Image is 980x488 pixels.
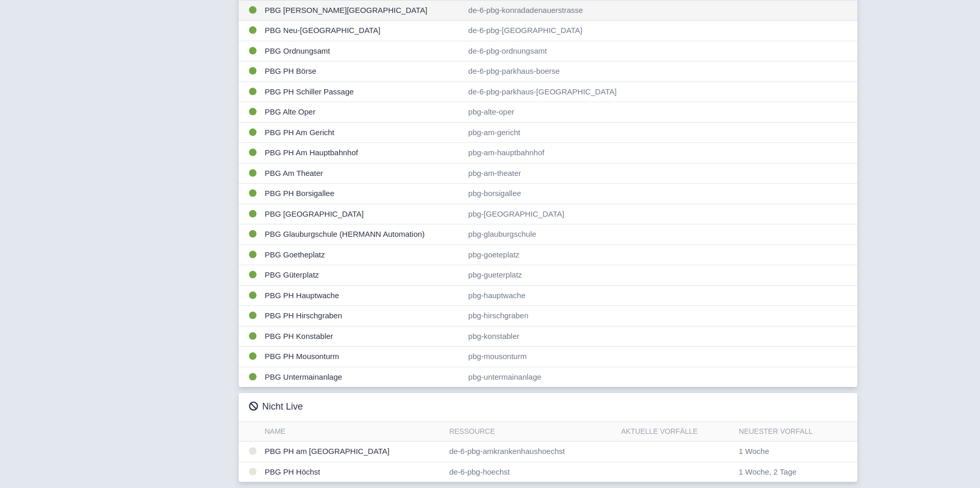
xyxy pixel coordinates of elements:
[464,21,651,41] td: de-6-pbg-[GEOGRAPHIC_DATA]
[261,184,464,204] td: PBG PH Borsigallee
[735,422,857,442] th: Neuester Vorfall
[464,306,651,327] td: pbg-hirschgraben
[261,224,464,245] td: PBG Glauburgschule (HERMANN Automation)
[261,245,464,265] td: PBG Goetheplatz
[261,163,464,184] td: PBG Am Theater
[464,347,651,367] td: pbg-mousonturm
[261,61,464,82] td: PBG PH Börse
[249,401,303,413] h3: Nicht Live
[464,285,651,306] td: pbg-hauptwache
[261,41,464,61] td: PBG Ordnungsamt
[261,442,445,462] td: PBG PH am [GEOGRAPHIC_DATA]
[261,122,464,143] td: PBG PH Am Gericht
[261,347,464,367] td: PBG PH Mousonturm
[261,462,445,482] td: PBG PH Höchst
[261,143,464,164] td: PBG PH Am Hauptbahnhof
[464,224,651,245] td: pbg-glauburgschule
[739,447,769,456] span: 1 Woche
[464,143,651,164] td: pbg-am-hauptbahnhof
[464,163,651,184] td: pbg-am-theater
[261,82,464,102] td: PBG PH Schiller Passage
[464,265,651,286] td: pbg-gueterplatz
[445,422,617,442] th: Ressource
[739,467,796,476] span: 1 Woche, 2 Tage
[261,102,464,123] td: PBG Alte Oper
[261,422,445,442] th: Name
[261,367,464,387] td: PBG Untermainanlage
[464,367,651,387] td: pbg-untermainanlage
[464,61,651,82] td: de-6-pbg-parkhaus-boerse
[464,41,651,61] td: de-6-pbg-ordnungsamt
[261,21,464,41] td: PBG Neu-[GEOGRAPHIC_DATA]
[464,102,651,123] td: pbg-alte-oper
[464,326,651,347] td: pbg-konstabler
[261,285,464,306] td: PBG PH Hauptwache
[464,245,651,265] td: pbg-goeteplatz
[261,306,464,327] td: PBG PH Hirschgraben
[261,326,464,347] td: PBG PH Konstabler
[445,462,617,482] td: de-6-pbg-hoechst
[464,82,651,102] td: de-6-pbg-parkhaus-[GEOGRAPHIC_DATA]
[445,442,617,462] td: de-6-pbg-amkrankenhaushoechst
[464,204,651,224] td: pbg-[GEOGRAPHIC_DATA]
[464,184,651,204] td: pbg-borsigallee
[261,265,464,286] td: PBG Güterplatz
[464,122,651,143] td: pbg-am-gericht
[261,204,464,224] td: PBG [GEOGRAPHIC_DATA]
[617,422,735,442] th: Aktuelle Vorfälle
